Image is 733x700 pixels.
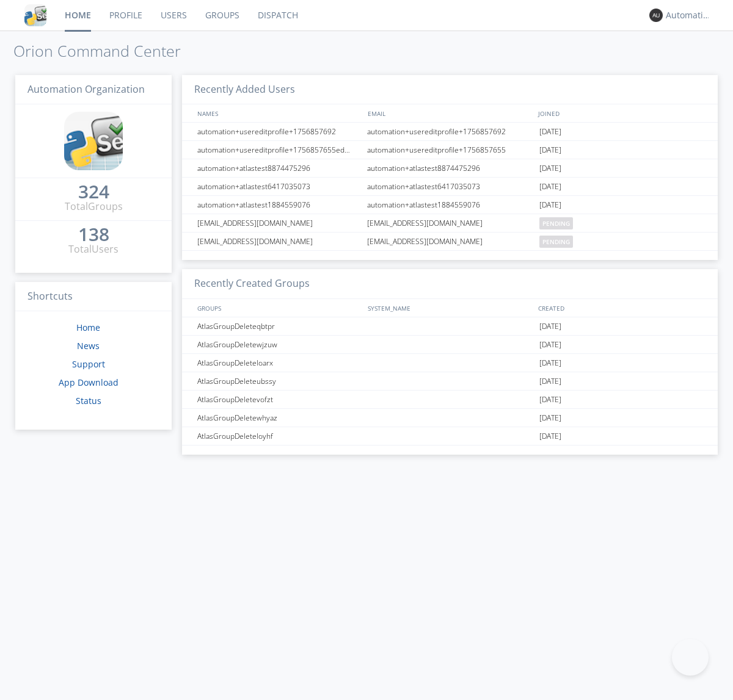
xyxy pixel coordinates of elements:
[182,123,718,141] a: automation+usereditprofile+1756857692automation+usereditprofile+1756857692[DATE]
[539,317,561,336] span: [DATE]
[182,214,718,233] a: [EMAIL_ADDRESS][DOMAIN_NAME][EMAIL_ADDRESS][DOMAIN_NAME]pending
[194,391,363,408] div: AtlasGroupDeletevofzt
[72,358,105,370] a: Support
[666,9,712,21] div: Automation+atlas0024
[194,427,363,445] div: AtlasGroupDeleteloyhf
[194,409,363,427] div: AtlasGroupDeletewhyaz
[15,282,172,312] h3: Shortcuts
[539,178,561,196] span: [DATE]
[182,427,718,446] a: AtlasGroupDeleteloyhf[DATE]
[77,340,100,352] a: News
[364,159,536,177] div: automation+atlastest8874475296
[65,200,123,214] div: Total Groups
[182,141,718,159] a: automation+usereditprofile+1756857655editedautomation+usereditprofile+1756857655automation+usered...
[76,395,101,406] a: Status
[672,639,709,676] iframe: Toggle Customer Support
[649,9,663,22] img: 373638.png
[194,104,362,122] div: NAMES
[78,186,109,198] div: 324
[68,242,119,256] div: Total Users
[539,196,561,214] span: [DATE]
[535,104,706,122] div: JOINED
[365,104,535,122] div: EMAIL
[539,141,561,159] span: [DATE]
[78,186,109,200] a: 324
[76,322,100,333] a: Home
[182,372,718,391] a: AtlasGroupDeleteubssy[DATE]
[27,82,145,96] span: Automation Organization
[364,178,536,195] div: automation+atlastest6417035073
[182,317,718,336] a: AtlasGroupDeleteqbtpr[DATE]
[365,299,535,317] div: SYSTEM_NAME
[59,377,119,388] a: App Download
[364,233,536,250] div: [EMAIL_ADDRESS][DOMAIN_NAME]
[78,228,109,240] div: 138
[182,196,718,214] a: automation+atlastest1884559076automation+atlastest1884559076[DATE]
[194,354,363,372] div: AtlasGroupDeleteloarx
[364,141,536,159] div: automation+usereditprofile+1756857655
[539,372,561,391] span: [DATE]
[194,178,363,195] div: automation+atlastest6417035073
[182,354,718,372] a: AtlasGroupDeleteloarx[DATE]
[78,228,109,242] a: 138
[194,336,363,353] div: AtlasGroupDeletewjzuw
[194,196,363,214] div: automation+atlastest1884559076
[364,196,536,214] div: automation+atlastest1884559076
[194,317,363,335] div: AtlasGroupDeleteqbtpr
[182,75,718,105] h3: Recently Added Users
[182,233,718,251] a: [EMAIL_ADDRESS][DOMAIN_NAME][EMAIL_ADDRESS][DOMAIN_NAME]pending
[539,159,561,178] span: [DATE]
[194,159,363,177] div: automation+atlastest8874475296
[539,336,561,354] span: [DATE]
[182,409,718,427] a: AtlasGroupDeletewhyaz[DATE]
[539,123,561,141] span: [DATE]
[24,4,46,26] img: cddb5a64eb264b2086981ab96f4c1ba7
[539,217,573,229] span: pending
[182,391,718,409] a: AtlasGroupDeletevofzt[DATE]
[194,372,363,390] div: AtlasGroupDeleteubssy
[539,236,573,248] span: pending
[194,299,362,317] div: GROUPS
[539,427,561,446] span: [DATE]
[182,336,718,354] a: AtlasGroupDeletewjzuw[DATE]
[535,299,706,317] div: CREATED
[182,269,718,299] h3: Recently Created Groups
[539,391,561,409] span: [DATE]
[194,214,363,232] div: [EMAIL_ADDRESS][DOMAIN_NAME]
[194,141,363,159] div: automation+usereditprofile+1756857655editedautomation+usereditprofile+1756857655
[539,354,561,372] span: [DATE]
[539,409,561,427] span: [DATE]
[364,214,536,232] div: [EMAIL_ADDRESS][DOMAIN_NAME]
[182,178,718,196] a: automation+atlastest6417035073automation+atlastest6417035073[DATE]
[364,123,536,140] div: automation+usereditprofile+1756857692
[194,233,363,250] div: [EMAIL_ADDRESS][DOMAIN_NAME]
[194,123,363,140] div: automation+usereditprofile+1756857692
[64,112,123,170] img: cddb5a64eb264b2086981ab96f4c1ba7
[182,159,718,178] a: automation+atlastest8874475296automation+atlastest8874475296[DATE]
